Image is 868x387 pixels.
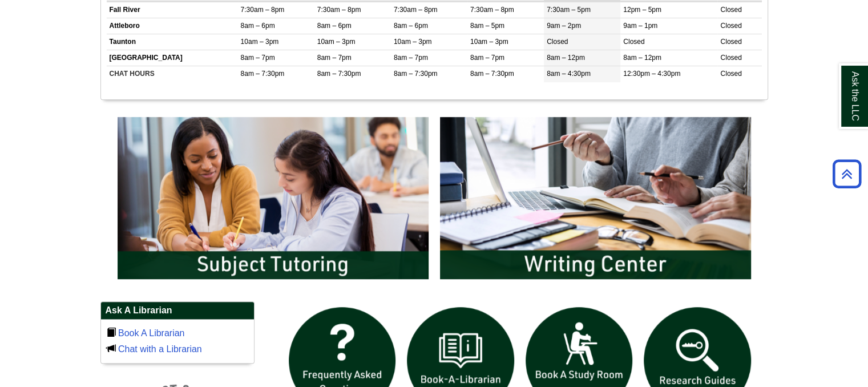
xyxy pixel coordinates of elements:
span: 8am – 7:30pm [317,70,361,78]
span: 8am – 7pm [317,54,352,62]
span: Closed [720,6,741,14]
span: 7:30am – 5pm [547,6,591,14]
span: 8am – 6pm [241,22,275,30]
span: Closed [720,38,741,46]
span: 8am – 4:30pm [547,70,591,78]
span: 8am – 7pm [470,54,504,62]
a: Chat with a Librarian [118,344,202,354]
span: 9am – 2pm [547,22,581,30]
h2: Ask A Librarian [101,302,254,320]
td: Attleboro [107,18,238,34]
span: 9am – 1pm [623,22,657,30]
td: Fall River [107,2,238,18]
span: 8am – 7:30pm [470,70,514,78]
span: 8am – 5pm [470,22,504,30]
span: 10am – 3pm [317,38,356,46]
span: 12:30pm – 4:30pm [623,70,680,78]
span: 10am – 3pm [241,38,279,46]
a: Book A Librarian [118,328,185,338]
span: 8am – 12pm [547,54,585,62]
span: 7:30am – 8pm [241,6,285,14]
span: 7:30am – 8pm [394,6,438,14]
span: 10am – 3pm [394,38,432,46]
span: Closed [623,38,644,46]
span: 8am – 7pm [241,54,275,62]
span: 7:30am – 8pm [317,6,361,14]
span: 8am – 7:30pm [394,70,438,78]
td: Taunton [107,34,238,50]
span: Closed [547,38,568,46]
td: CHAT HOURS [107,66,238,82]
span: Closed [720,54,741,62]
td: [GEOGRAPHIC_DATA] [107,50,238,66]
a: Back to Top [829,166,865,182]
span: Closed [720,22,741,30]
span: 8am – 7:30pm [241,70,285,78]
span: 12pm – 5pm [623,6,661,14]
span: 7:30am – 8pm [470,6,514,14]
img: Subject Tutoring Information [112,111,434,285]
span: 8am – 6pm [317,22,352,30]
span: 8am – 6pm [394,22,428,30]
span: 10am – 3pm [470,38,508,46]
div: slideshow [112,111,757,290]
span: Closed [720,70,741,78]
span: 8am – 7pm [394,54,428,62]
img: Writing Center Information [434,111,757,285]
span: 8am – 12pm [623,54,661,62]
